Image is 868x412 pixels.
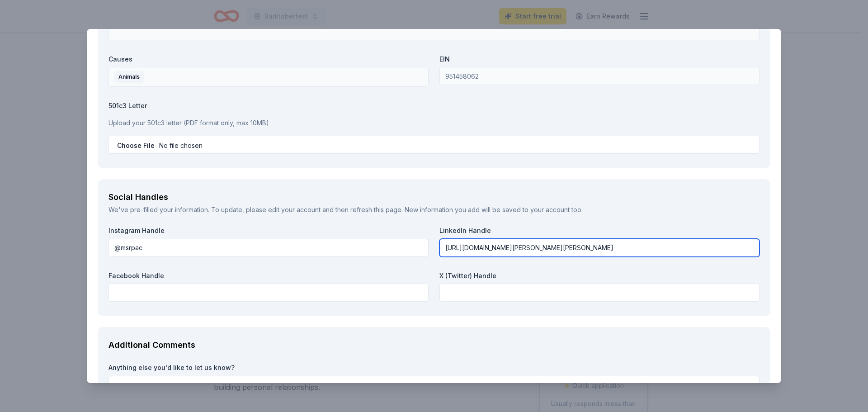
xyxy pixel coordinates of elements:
[108,190,759,204] div: Social Handles
[108,118,759,128] p: Upload your 501c3 letter (PDF format only, max 10MB)
[439,55,759,64] label: EIN
[108,55,429,64] label: Causes
[108,226,429,235] label: Instagram Handle
[108,101,759,110] label: 501c3 Letter
[108,271,429,280] label: Facebook Handle
[108,338,759,352] div: Additional Comments
[439,226,759,235] label: LinkedIn Handle
[268,206,321,213] a: edit your account
[114,71,144,83] div: Animals
[108,363,759,372] label: Anything else you'd like to let us know?
[108,204,759,215] div: We've pre-filled your information. To update, please and then refresh this page. New information ...
[439,271,759,280] label: X (Twitter) Handle
[108,67,429,87] button: Animals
